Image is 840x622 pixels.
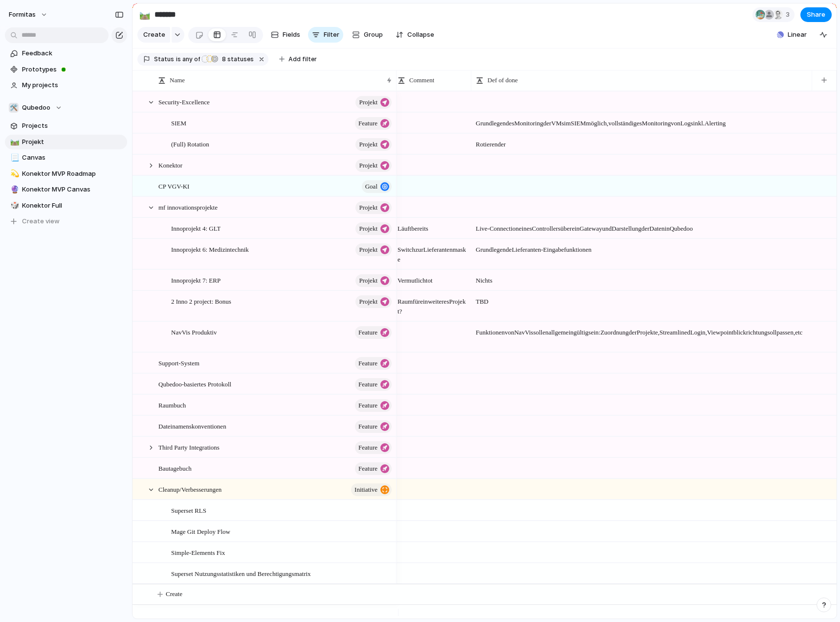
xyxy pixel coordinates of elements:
[9,10,36,20] span: Formitas
[359,159,377,172] span: Projekt
[171,295,231,307] span: 2 Inno 2 project: Bonus
[170,75,185,85] span: Name
[22,201,124,211] span: Konektor Full
[9,153,19,163] button: 📃
[10,136,17,147] div: 🛤️
[355,326,392,339] button: Feature
[181,55,200,64] span: any of
[359,243,377,257] span: Projekt
[137,7,153,23] button: 🛤️
[154,55,174,64] span: Status
[472,322,812,337] span: Funktionen von NavVis sollen allgemeingültig sein: Zuordnung der Projekte, Streamlined Login, Vie...
[409,75,434,85] span: Comment
[9,185,19,194] button: 🔮
[355,201,392,214] button: Projekt
[364,30,383,40] span: Group
[158,357,199,368] span: Support-System
[354,483,377,497] span: initiative
[359,222,377,236] span: Projekt
[472,218,812,234] span: Live-Connection eines Controllers über ein Gateway und Darstellung der Daten in Qubedoo
[5,167,127,181] a: 💫Konektor MVP Roadmap
[355,117,392,130] button: Feature
[355,378,392,391] button: Feature
[9,137,19,147] button: 🛤️
[9,169,19,179] button: 💫
[355,295,392,308] button: Projekt
[171,326,217,337] span: NavVis Produktiv
[355,159,392,172] button: Projekt
[786,10,793,20] span: 3
[394,218,471,234] span: Läuft bereits
[355,420,392,433] button: Feature
[392,27,438,43] button: Collapse
[5,62,127,77] a: Prototypes
[158,399,186,410] span: Raumbuch
[358,326,377,339] span: Feature
[267,27,304,43] button: Fields
[358,462,377,476] span: Feature
[9,201,19,211] button: 🎲
[22,153,124,163] span: Canvas
[22,185,124,194] span: Konektor MVP Canvas
[10,152,17,164] div: 📃
[359,138,377,151] span: Projekt
[283,30,300,40] span: Fields
[5,119,127,133] a: Projects
[171,138,209,149] span: (Full) Rotation
[788,30,807,40] span: Linear
[773,27,811,42] button: Linear
[171,243,249,255] span: Innoprojekt 6: Medizintechnik
[472,113,812,128] span: Grundlegendes Monitoring der VMs im SIEM möglich, vollständiges Monitoring von Logs inkl. Alerting
[5,135,127,149] a: 🛤️Projekt
[472,134,812,149] span: Rotieren der
[358,420,377,433] span: Feature
[394,291,471,316] span: Raum für ein weiteres Projekt?
[365,180,377,193] span: goal
[355,138,392,151] button: Projekt
[358,399,377,412] span: Feature
[171,274,221,286] span: Innoprojekt 7: ERP
[347,27,388,43] button: Group
[288,55,317,64] span: Add filter
[355,222,392,235] button: Projekt
[176,55,181,64] span: is
[807,10,825,20] span: Share
[5,214,127,229] button: Create view
[5,100,127,115] button: 🛠️Qubedoo
[355,441,392,454] button: Feature
[472,291,812,307] span: TBD
[359,274,377,287] span: Projekt
[355,274,392,287] button: Projekt
[358,357,377,370] span: Feature
[10,168,17,179] div: 💫
[5,46,127,61] a: Feedback
[219,55,227,63] span: 8
[5,198,127,213] a: 🎲Konektor Full
[139,8,150,21] div: 🛤️
[166,589,182,599] span: Create
[355,96,392,109] button: Projekt
[22,121,124,131] span: Projects
[5,182,127,197] a: 🔮Konektor MVP Canvas
[407,30,434,40] span: Collapse
[143,30,165,40] span: Create
[358,117,377,130] span: Feature
[219,55,254,64] span: statuses
[394,239,471,264] span: Switch zur Lieferantenmaske
[22,103,50,113] span: Qubedoo
[174,54,202,65] button: isany of
[10,184,17,195] div: 🔮
[158,180,189,191] span: CP VGV-KI
[362,180,392,193] button: goal
[10,200,17,211] div: 🎲
[5,150,127,165] div: 📃Canvas
[359,295,377,309] span: Projekt
[158,483,221,495] span: Cleanup/Verbesserungen
[472,239,812,255] span: Grundlegende Lieferanten-Eingabefunktionen
[22,80,124,90] span: My projects
[171,547,225,558] span: Simple-Elements Fix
